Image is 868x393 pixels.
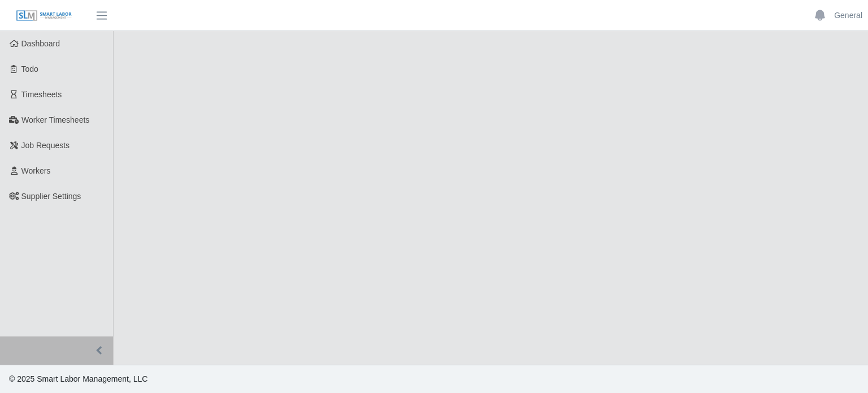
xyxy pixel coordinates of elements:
img: SLM Logo [16,10,72,22]
a: General [834,10,862,21]
span: Job Requests [21,141,70,150]
span: Timesheets [21,90,62,99]
span: Worker Timesheets [21,115,89,124]
span: Supplier Settings [21,192,81,201]
span: Dashboard [21,39,60,48]
span: © 2025 Smart Labor Management, LLC [9,374,147,383]
span: Todo [21,64,38,74]
span: Workers [21,166,51,175]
